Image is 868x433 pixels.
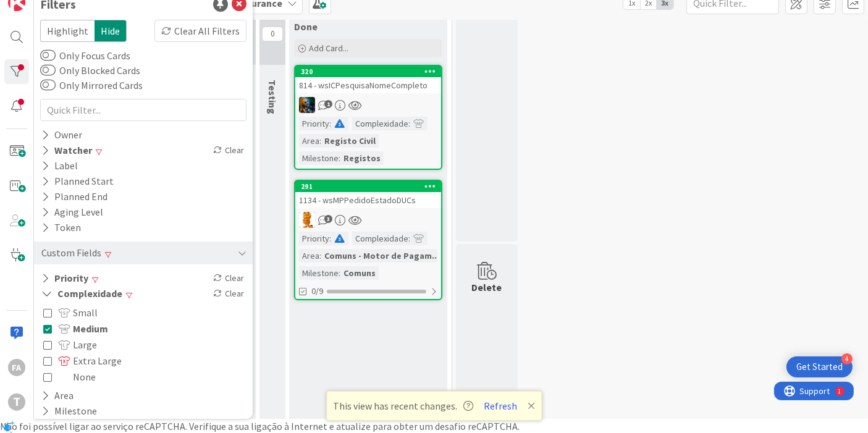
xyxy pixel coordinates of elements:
input: Quick Filter... [40,99,246,121]
label: Only Focus Cards [40,48,130,63]
div: 2911134 - wsMPPedidoEstadoDUCs [295,181,441,208]
button: Extra Large [43,353,122,369]
div: 320814 - wsICPesquisaNomeCompleto [295,66,441,93]
div: Milestone [299,151,339,165]
div: Comuns [340,266,379,280]
div: Complexidade [352,232,408,245]
img: JC [299,97,315,113]
div: Registo Civil [321,134,379,148]
span: Large [58,337,97,353]
a: 320814 - wsICPesquisaNomeCompletoJCPriority:Complexidade:Area:Registo CivilMilestone:Registos [294,65,442,170]
button: Large [43,337,97,353]
div: 814 - wsICPesquisaNomeCompleto [295,77,441,93]
div: Token [40,220,82,235]
label: Only Mirrored Cards [40,78,143,93]
div: Priority [299,232,329,245]
button: Area [40,388,75,403]
span: Extra Large [58,353,122,369]
div: Registos [340,151,384,165]
span: 0 [262,27,283,41]
button: Only Focus Cards [40,49,56,62]
button: Only Blocked Cards [40,64,56,77]
span: : [339,151,340,165]
span: Hide [95,20,127,42]
div: Label [40,158,79,174]
div: Delete [472,280,502,295]
span: This view has recent changes. [333,398,473,413]
span: Testing [266,80,279,114]
div: Clear [211,271,246,286]
div: Clear [211,286,246,301]
button: Complexidade [40,286,124,301]
div: 1 [64,5,67,15]
button: Medium [43,321,108,337]
span: Medium [58,321,108,337]
div: Planned Start [40,174,115,189]
button: Milestone [40,403,98,419]
span: Small [58,305,98,321]
button: None [43,369,96,385]
div: Complexidade [352,117,408,130]
div: Clear All Filters [154,20,246,42]
div: 1134 - wsMPPedidoEstadoDUCs [295,192,441,208]
span: 1 [324,100,332,108]
span: : [329,117,331,130]
span: None [58,369,96,385]
div: Aging Level [40,204,104,220]
div: Open Get Started checklist, remaining modules: 4 [786,356,853,377]
div: Area [299,249,319,263]
div: Area [299,134,319,148]
div: T [8,393,25,411]
div: Owner [40,127,83,143]
label: Only Blocked Cards [40,63,140,78]
span: : [319,249,321,263]
span: 3 [324,215,332,223]
div: 320 [301,67,441,76]
span: 0/9 [311,285,323,298]
div: 320 [295,66,441,77]
span: Highlight [40,20,95,42]
div: RL [295,212,441,228]
div: Clear [211,143,246,158]
button: Only Mirrored Cards [40,79,56,91]
img: RL [299,212,315,228]
span: : [408,117,410,130]
div: Planned End [40,189,109,204]
a: 2911134 - wsMPPedidoEstadoDUCsRLPriority:Complexidade:Area:Comuns - Motor de Pagam...Milestone:Co... [294,180,442,300]
div: Custom Fields [40,245,103,261]
div: 4 [841,353,853,364]
span: : [319,134,321,148]
span: : [408,232,410,245]
div: JC [295,97,441,113]
span: Support [26,2,56,17]
div: Watcher [40,143,93,158]
button: Refresh [479,398,521,414]
span: Done [294,20,318,33]
div: Comuns - Motor de Pagam... [321,249,442,263]
span: : [329,232,331,245]
span: Add Card... [309,43,348,54]
button: Priority [40,271,90,286]
button: Small [43,305,98,321]
div: FA [8,359,25,376]
div: Get Started [796,361,843,373]
div: 291 [301,182,441,191]
div: 291 [295,181,441,192]
div: Priority [299,117,329,130]
div: Milestone [299,266,339,280]
span: : [339,266,340,280]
